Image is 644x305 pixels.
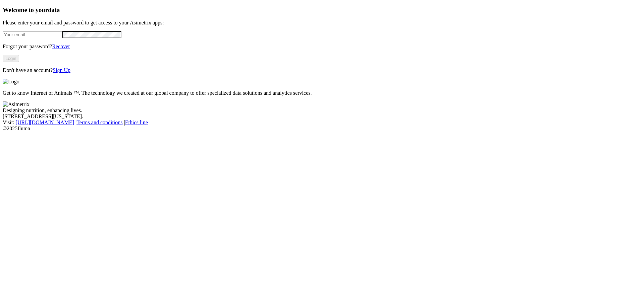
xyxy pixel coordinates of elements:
[3,120,641,126] div: Visit : | |
[3,20,641,26] p: Please enter your email and password to get access to your Asimetrix apps:
[76,120,123,125] a: Terms and conditions
[48,6,60,13] span: data
[125,120,148,125] a: Ethics line
[3,79,19,85] img: Logo
[3,113,641,120] div: [STREET_ADDRESS][US_STATE].
[3,67,641,73] p: Don't have an account?
[53,67,70,73] a: Sign Up
[3,44,641,50] p: Forgot your password?
[3,31,62,38] input: Your email
[16,120,74,125] a: [URL][DOMAIN_NAME]
[3,6,641,14] h3: Welcome to your
[3,126,641,132] div: © 2025 Iluma
[3,107,641,113] div: Designing nutrition, enhancing lives.
[3,90,641,96] p: Get to know Internet of Animals ™. The technology we created at our global company to offer speci...
[52,44,70,49] a: Recover
[3,101,30,107] img: Asimetrix
[3,55,19,62] button: Login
